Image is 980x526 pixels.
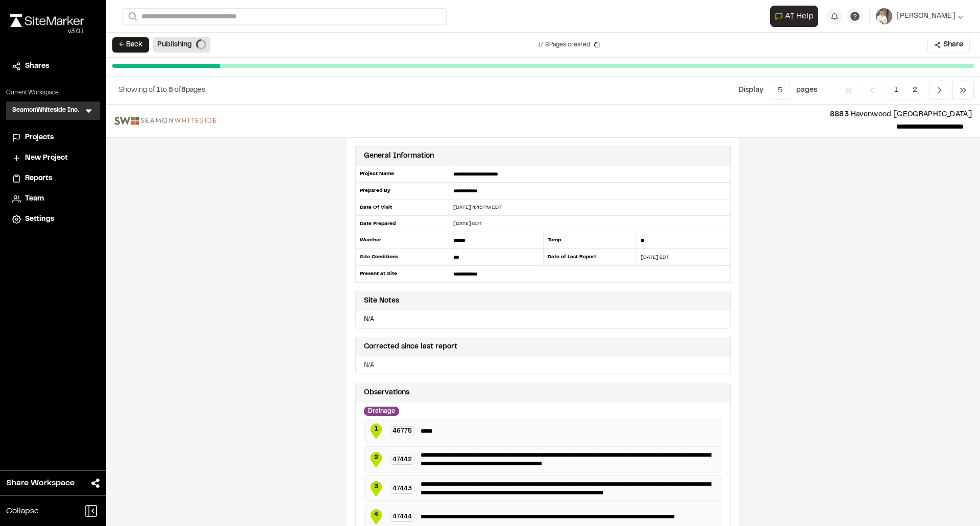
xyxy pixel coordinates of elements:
[355,216,449,232] div: Date Prepared
[770,81,790,100] button: 5
[830,112,849,118] span: 8883
[770,6,818,27] button: Open AI Assistant
[390,455,414,465] div: 47442
[355,266,449,282] div: Present at Site
[118,87,157,93] span: Showing of
[876,8,964,24] button: [PERSON_NAME]
[390,484,414,494] div: 47443
[543,232,637,249] div: Temp
[25,173,52,184] span: Reports
[12,214,94,225] a: Settings
[538,40,590,49] p: 1 /
[114,117,216,125] img: file
[10,27,84,36] div: Oh geez...please don't...
[905,81,925,100] span: 2
[390,426,414,436] div: 46775
[543,249,637,266] div: Date of Last Report
[12,61,94,72] a: Shares
[896,11,955,22] span: [PERSON_NAME]
[796,85,817,96] p: page s
[6,477,75,489] span: Share Workspace
[25,132,54,143] span: Projects
[364,341,457,353] div: Corrected since last report
[355,166,449,183] div: Project Name
[12,173,94,184] a: Reports
[364,361,722,370] p: N/A
[369,453,384,462] span: 2
[369,510,384,519] span: 4
[12,132,94,143] a: Projects
[12,153,94,164] a: New Project
[25,61,49,72] span: Shares
[25,214,54,225] span: Settings
[364,407,399,416] div: Drainage
[12,193,94,205] a: Team
[157,87,160,93] span: 1
[360,315,726,324] p: N/A
[118,85,205,96] p: to of pages
[364,387,409,398] div: Observations
[181,87,186,93] span: 8
[122,8,141,25] button: Search
[355,232,449,249] div: Weather
[770,6,822,27] div: Open AI Assistant
[390,512,414,522] div: 47444
[887,81,905,100] span: 1
[927,37,970,53] button: Share
[545,40,590,49] span: 8 Pages created
[369,424,384,434] span: 1
[355,183,449,199] div: Prepared By
[739,85,764,96] p: Display
[355,199,449,216] div: Date Of Visit
[449,220,730,228] div: [DATE] EDT
[168,87,173,93] span: 5
[364,151,434,162] div: General Information
[12,106,79,116] h3: SeamonWhiteside Inc.
[225,109,972,120] p: Havenwood [GEOGRAPHIC_DATA]
[364,295,399,307] div: Site Notes
[785,10,814,22] span: AI Help
[112,37,149,53] button: ← Back
[6,505,39,517] span: Collapse
[10,14,84,27] img: rebrand.png
[25,153,68,164] span: New Project
[25,193,44,205] span: Team
[6,88,100,97] p: Current Workspace
[449,204,730,211] div: [DATE] 4:45 PM EDT
[876,8,892,24] img: User
[838,81,974,100] nav: Navigation
[369,482,384,491] span: 3
[153,37,210,53] div: Publishing
[636,254,730,261] div: [DATE] EDT
[355,249,449,266] div: Site Conditions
